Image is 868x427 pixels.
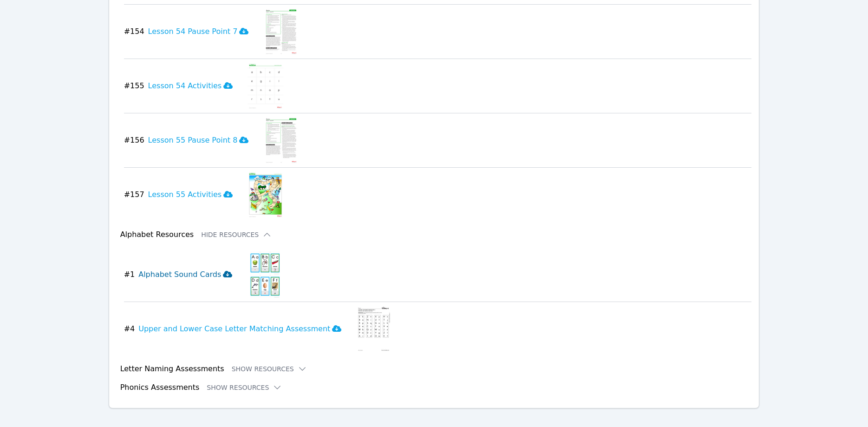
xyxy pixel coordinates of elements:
[120,229,194,240] h3: Alphabet Resources
[124,80,144,92] span: # 155
[124,323,135,335] span: # 4
[148,135,249,146] h3: Lesson 55 Pause Point 8
[124,306,349,352] button: #4Upper and Lower Case Letter Matching Assessment
[124,171,241,218] button: #157Lesson 55 Activities
[124,8,256,55] button: #154Lesson 54 Pause Point 7
[124,251,240,298] button: #1Alphabet Sound Cards
[124,63,241,109] button: #155Lesson 54 Activities
[120,363,224,374] h3: Letter Naming Assessments
[124,269,135,280] span: # 1
[124,117,256,164] button: #156Lesson 55 Pause Point 8
[120,382,200,393] h3: Phonics Assessments
[232,364,307,374] button: Show Resources
[124,189,144,200] span: # 157
[148,26,249,37] h3: Lesson 54 Pause Point 7
[247,251,283,298] img: Alphabet Sound Cards
[148,189,233,200] h3: Lesson 55 Activities
[263,117,299,164] img: Lesson 55 Pause Point 8
[148,80,233,92] h3: Lesson 54 Activities
[248,63,283,109] img: Lesson 54 Activities
[124,135,144,146] span: # 156
[248,171,283,218] img: Lesson 55 Activities
[356,306,392,352] img: Upper and Lower Case Letter Matching Assessment
[207,383,282,392] button: Show Resources
[201,230,272,239] button: Hide Resources
[138,323,341,335] h3: Upper and Lower Case Letter Matching Assessment
[138,269,232,280] h3: Alphabet Sound Cards
[263,8,299,55] img: Lesson 54 Pause Point 7
[124,26,144,37] span: # 154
